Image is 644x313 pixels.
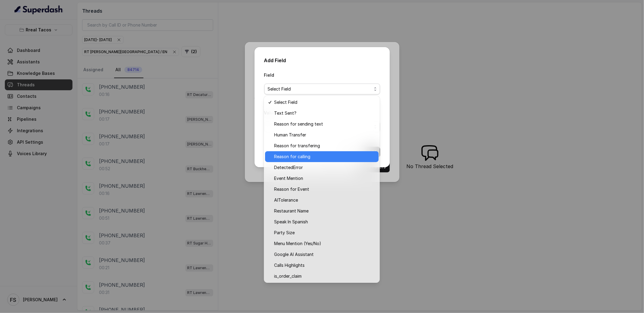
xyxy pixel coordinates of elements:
span: Menu Mention (Yes/No) [274,240,375,247]
span: is_order_claim [274,273,375,280]
span: DetectedError [274,164,375,171]
span: Reason for calling [274,153,375,160]
span: Select Field [268,85,372,93]
button: Select Field [264,84,380,94]
span: Speak In Spanish [274,218,375,225]
span: AITolerance [274,196,375,204]
div: Select Field [264,96,380,283]
span: Reason for Event [274,186,375,193]
span: Select Field [274,99,375,106]
span: Reason for sending text [274,120,375,128]
span: Event Mention [274,175,375,182]
span: Party Size [274,229,375,236]
span: Human Transfer [274,131,375,139]
span: Restaurant Name [274,207,375,215]
span: Reason for transfering [274,142,375,149]
span: Google AI Assistant [274,251,375,258]
span: Text Sent? [274,110,375,117]
span: Calls Highlights [274,262,375,269]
